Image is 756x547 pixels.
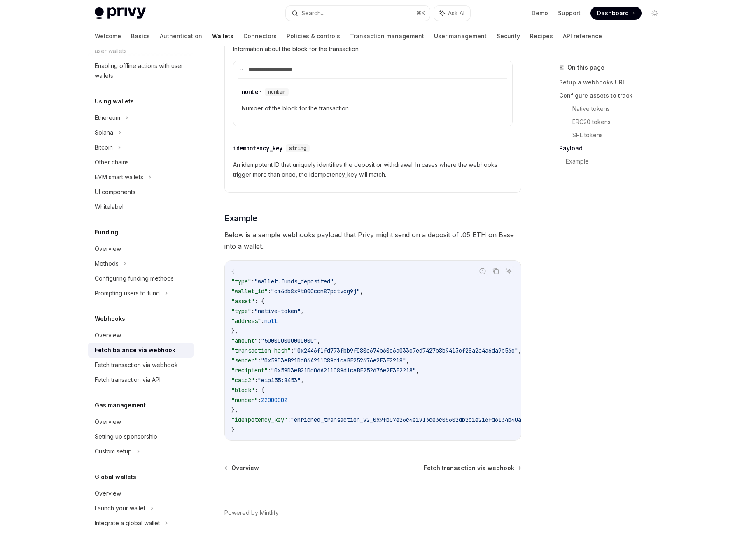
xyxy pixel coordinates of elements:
[287,416,291,423] span: :
[559,142,668,155] a: Payload
[95,314,125,324] h5: Webhooks
[88,486,194,501] a: Overview
[268,89,285,95] span: number
[424,464,514,472] span: Fetch transaction via webhook
[258,357,261,364] span: :
[231,337,258,344] span: "amount"
[88,241,194,256] a: Overview
[231,347,291,354] span: "transaction_hash"
[334,278,337,285] span: ,
[251,278,254,285] span: :
[231,367,268,374] span: "recipient"
[559,76,668,89] a: Setup a webhooks URL
[294,347,518,354] span: "0x2446f1fd773fbb9f080e674b60c6a033c7ed7427b8b9413cf28a2a4a6da9b56c"
[95,432,157,442] div: Setting up sponsorship
[231,288,268,295] span: "wallet_id"
[254,307,301,315] span: "native-token"
[88,343,194,358] a: Fetch balance via webhook
[291,347,294,354] span: :
[88,414,194,429] a: Overview
[261,357,406,364] span: "0x59D3eB21Dd06A211C89d1caBE252676e2F3F2218"
[291,416,604,423] span: "enriched_transaction_v2_0x9fb07e26c4e1913ce3c06602db2c1e216fd6134b40a03def699ea04ca67c7088_20"
[264,317,278,325] span: null
[95,157,129,167] div: Other chains
[231,278,251,285] span: "type"
[289,145,306,152] span: string
[95,375,161,385] div: Fetch transaction via API
[95,128,113,138] div: Solana
[231,327,238,334] span: },
[231,317,261,325] span: "address"
[95,288,160,298] div: Prompting users to fund
[497,26,520,46] a: Security
[597,9,629,17] span: Dashboard
[160,26,202,46] a: Authentication
[95,345,175,355] div: Fetch balance via webhook
[95,143,113,152] div: Bitcoin
[231,426,235,433] span: }
[424,464,520,472] a: Fetch transaction via webhook
[95,400,146,410] h5: Gas management
[95,518,160,528] div: Integrate a global wallet
[590,7,642,20] a: Dashboard
[434,26,487,46] a: User management
[532,9,548,17] a: Demo
[231,268,235,275] span: {
[95,7,146,19] img: light logo
[88,271,194,286] a: Configuring funding methods
[251,307,254,315] span: :
[95,244,121,254] div: Overview
[258,396,261,404] span: :
[225,464,259,472] a: Overview
[572,129,668,142] a: SPL tokens
[243,26,277,46] a: Connectors
[258,376,301,384] span: "eip155:8453"
[350,26,424,46] a: Transaction management
[301,376,304,384] span: ,
[271,367,416,374] span: "0x59D3eB21Dd06A211C89d1caBE252676e2F3F2218"
[95,202,124,212] div: Whitelabel
[301,8,324,18] div: Search...
[95,503,145,513] div: Launch your wallet
[563,26,602,46] a: API reference
[648,7,661,20] button: Toggle dark mode
[231,297,254,305] span: "asset"
[95,273,174,283] div: Configuring funding methods
[231,464,259,472] span: Overview
[95,187,135,197] div: UI components
[559,89,668,102] a: Configure assets to track
[231,416,287,423] span: "idempotency_key"
[95,446,132,456] div: Custom setup
[261,396,287,404] span: 22000002
[88,185,194,199] a: UI components
[231,386,254,394] span: "block"
[406,357,409,364] span: ,
[261,317,264,325] span: :
[301,307,304,315] span: ,
[258,337,261,344] span: :
[95,227,118,237] h5: Funding
[95,489,121,498] div: Overview
[88,199,194,214] a: Whitelabel
[268,367,271,374] span: :
[88,358,194,372] a: Fetch transaction via webhook
[434,6,470,21] button: Ask AI
[231,376,254,384] span: "caip2"
[95,472,136,482] h5: Global wallets
[231,357,258,364] span: "sender"
[88,328,194,343] a: Overview
[317,337,320,344] span: ,
[242,103,504,113] span: Number of the block for the transaction.
[131,26,150,46] a: Basics
[231,307,251,315] span: "type"
[566,155,668,168] a: Example
[224,509,279,517] a: Powered by Mintlify
[231,406,238,414] span: },
[448,9,464,17] span: Ask AI
[88,58,194,83] a: Enabling offline actions with user wallets
[518,347,521,354] span: ,
[88,372,194,387] a: Fetch transaction via API
[268,288,271,295] span: :
[95,61,189,81] div: Enabling offline actions with user wallets
[95,330,121,340] div: Overview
